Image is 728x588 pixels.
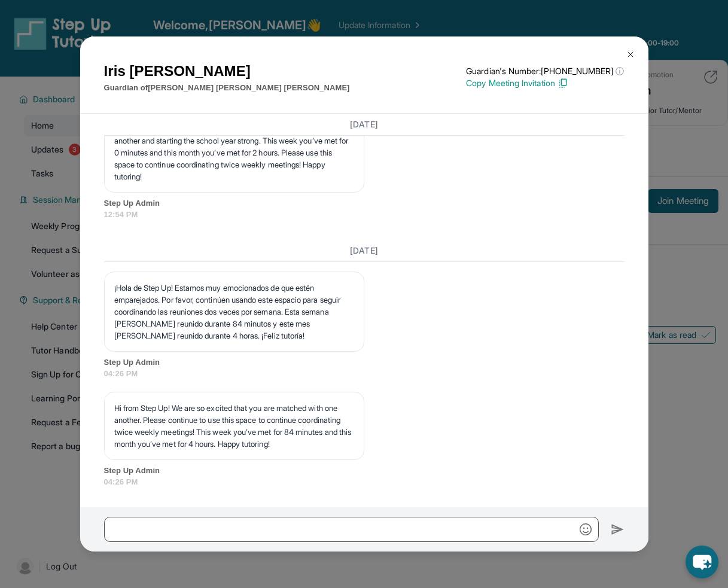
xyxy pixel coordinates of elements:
span: Step Up Admin [104,357,625,368]
h3: [DATE] [104,245,625,257]
span: Step Up Admin [104,465,625,477]
span: ⓘ [616,65,624,77]
span: 12:54 PM [104,209,625,221]
img: Emoji [580,523,592,535]
p: ¡Hola de Step Up! Estamos muy emocionados de que estén emparejados. Por favor, continúen usando e... [114,282,354,342]
h1: Iris [PERSON_NAME] [104,60,350,82]
p: Hi from Step Up! We are so excited that you are matched with one another. Please continue to use ... [114,402,354,450]
p: Copy Meeting Invitation [466,77,624,89]
p: Guardian's Number: [PHONE_NUMBER] [466,65,624,77]
button: chat-button [686,546,718,578]
span: 04:26 PM [104,476,625,488]
p: Hi from Step Up! We are so excited that you are matched with one another and starting the school ... [114,123,354,182]
img: Close Icon [626,50,635,59]
h3: [DATE] [104,118,625,130]
p: Guardian of [PERSON_NAME] [PERSON_NAME] [PERSON_NAME] [104,82,350,94]
img: Send icon [611,522,625,537]
span: 04:26 PM [104,368,625,380]
img: Copy Icon [558,78,568,89]
span: Step Up Admin [104,197,625,209]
